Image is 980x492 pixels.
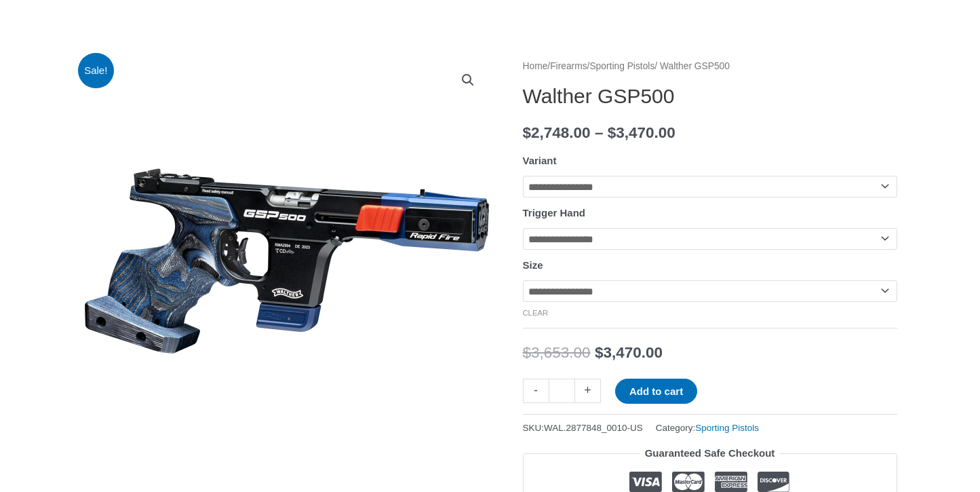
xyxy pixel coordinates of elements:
label: Variant [523,155,557,166]
label: Size [523,259,543,271]
a: - [523,379,549,402]
a: Home [523,61,548,71]
a: Sporting Pistols [695,423,759,433]
span: $ [523,124,532,141]
span: $ [608,124,616,141]
a: Sporting Pistols [589,61,654,71]
bdi: 2,748.00 [523,124,591,141]
input: Product quantity [549,379,575,402]
legend: Guaranteed Safe Checkout [640,444,781,463]
span: – [595,124,604,141]
bdi: 3,470.00 [595,344,663,361]
span: WAL.2877848_0010-US [544,423,643,433]
a: Firearms [550,61,587,71]
a: View full-screen image gallery [456,68,480,92]
a: Clear options [523,309,549,317]
span: Sale! [78,53,114,89]
button: Add to cart [615,379,697,404]
span: SKU: [523,419,643,436]
label: Trigger Hand [523,207,586,219]
nav: Breadcrumb [523,58,897,75]
span: $ [523,344,532,361]
a: + [575,379,601,402]
h1: Walther GSP500 [523,84,897,109]
bdi: 3,470.00 [608,124,675,141]
span: Category: [656,419,759,436]
span: $ [595,344,604,361]
bdi: 3,653.00 [523,344,591,361]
